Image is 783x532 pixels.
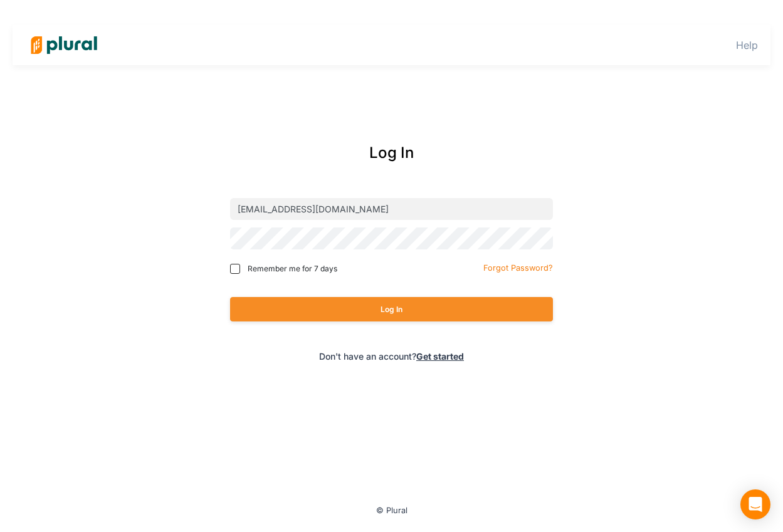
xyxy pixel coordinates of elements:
[416,351,464,362] a: Get started
[230,297,553,321] button: Log In
[230,198,553,220] input: Email address
[176,142,607,164] div: Log In
[248,263,337,274] span: Remember me for 7 days
[483,261,553,273] a: Forgot Password?
[176,350,607,363] div: Don't have an account?
[376,506,407,515] small: © Plural
[736,39,758,51] a: Help
[20,23,108,67] img: Logo for Plural
[230,264,240,274] input: Remember me for 7 days
[740,489,770,519] div: Open Intercom Messenger
[483,263,553,273] small: Forgot Password?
